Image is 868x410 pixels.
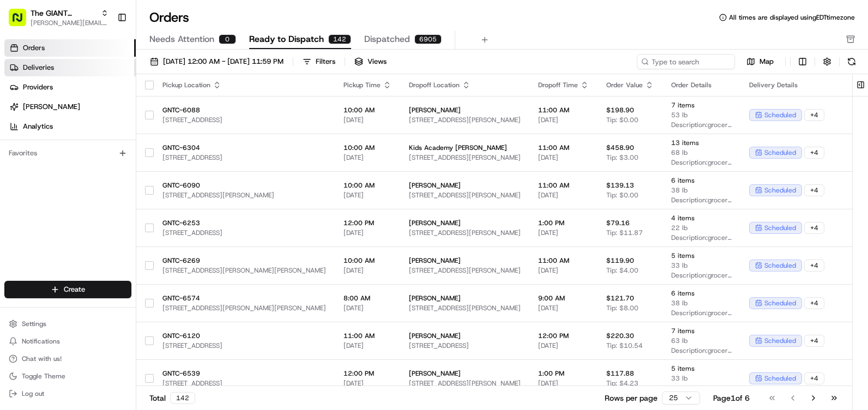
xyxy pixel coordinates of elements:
span: [STREET_ADDRESS][PERSON_NAME] [409,266,521,275]
span: All times are displayed using EDT timezone [729,13,855,22]
span: [PERSON_NAME] [409,369,521,378]
span: [DATE] [343,153,391,162]
span: Orders [23,43,45,53]
span: [STREET_ADDRESS] [409,341,521,350]
span: [STREET_ADDRESS][PERSON_NAME][PERSON_NAME] [162,266,326,275]
span: scheduled [764,111,796,119]
span: Description: grocery bags [671,346,732,355]
button: Chat with us! [4,351,131,366]
span: 38 lb [671,186,732,195]
div: + 4 [804,109,824,121]
span: [DATE] [538,266,589,275]
span: 11:00 AM [343,331,391,340]
span: 63 lb [671,336,732,345]
a: Deliveries [4,59,136,76]
span: 11:00 AM [538,106,589,114]
span: $139.13 [606,181,634,190]
div: + 4 [804,184,824,196]
span: GNTC-6120 [162,331,326,340]
span: Tip: $0.00 [606,191,638,200]
button: Settings [4,316,131,331]
button: [DATE] 12:00 AM - [DATE] 11:59 PM [145,54,288,69]
span: Pylon [108,185,132,193]
span: [STREET_ADDRESS] [162,379,326,388]
span: 1:00 PM [538,369,589,378]
div: Order Details [671,81,732,89]
span: Tip: $3.00 [606,153,638,162]
span: $198.90 [606,106,634,114]
span: GNTC-6269 [162,256,326,265]
button: Filters [298,54,340,69]
button: Refresh [844,54,859,69]
span: 10:00 AM [343,106,391,114]
span: Tip: $0.00 [606,116,638,124]
span: [DATE] [343,191,391,200]
span: Description: grocery bags [671,196,732,204]
div: 💻 [92,159,101,168]
span: scheduled [764,374,796,383]
span: [PERSON_NAME] [409,294,521,303]
span: 12:00 PM [343,369,391,378]
span: Needs Attention [149,33,214,46]
img: Nash [11,11,33,33]
a: Analytics [4,118,136,135]
span: 11:00 AM [538,256,589,265]
span: [DATE] [343,304,391,312]
span: API Documentation [103,158,175,169]
h1: Orders [149,9,189,26]
span: [DATE] [343,379,391,388]
span: Ready to Dispatch [249,33,324,46]
div: Total [149,392,195,404]
span: scheduled [764,261,796,270]
p: Welcome 👋 [11,44,198,61]
span: 10:00 AM [343,256,391,265]
span: [DATE] [538,116,589,124]
span: [DATE] [538,304,589,312]
div: Dropoff Location [409,81,521,89]
span: [DATE] [538,341,589,350]
div: Dropoff Time [538,81,589,89]
span: Toggle Theme [22,372,65,381]
button: Start new chat [185,107,198,120]
span: [STREET_ADDRESS][PERSON_NAME] [409,116,521,124]
div: 6905 [414,34,442,44]
a: Orders [4,39,136,57]
span: 11:00 AM [538,143,589,152]
span: [DATE] [538,153,589,162]
span: GNTC-6253 [162,219,326,227]
span: [PERSON_NAME][EMAIL_ADDRESS][DOMAIN_NAME] [31,19,108,27]
span: 4 items [671,214,732,222]
span: GNTC-6539 [162,369,326,378]
span: [STREET_ADDRESS] [162,341,326,350]
span: Analytics [23,122,53,131]
span: [STREET_ADDRESS][PERSON_NAME] [409,153,521,162]
span: scheduled [764,186,796,195]
span: 1:00 PM [538,219,589,227]
span: GNTC-6304 [162,143,326,152]
span: GNTC-6088 [162,106,326,114]
span: Tip: $4.00 [606,266,638,275]
input: Clear [28,70,180,82]
div: 142 [170,392,195,404]
span: 68 lb [671,148,732,157]
div: We're available if you need us! [37,115,138,124]
span: Tip: $10.54 [606,341,643,350]
span: 13 items [671,138,732,147]
span: Dispatched [364,33,410,46]
span: Description: grocery bags [671,120,732,129]
img: 1736555255976-a54dd68f-1ca7-489b-9aae-adbdc363a1c4 [11,104,31,124]
div: Filters [316,57,335,67]
span: Chat with us! [22,354,62,363]
span: [PERSON_NAME] [409,106,521,114]
span: [PERSON_NAME] [23,102,80,112]
span: 12:00 PM [343,219,391,227]
span: 38 lb [671,299,732,307]
span: The GIANT Company [31,8,97,19]
span: 12:00 PM [538,331,589,340]
button: Views [349,54,391,69]
span: [PERSON_NAME] [409,181,521,190]
span: 11:00 AM [538,181,589,190]
span: Settings [22,319,46,328]
span: [DATE] [538,379,589,388]
div: + 4 [804,147,824,159]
